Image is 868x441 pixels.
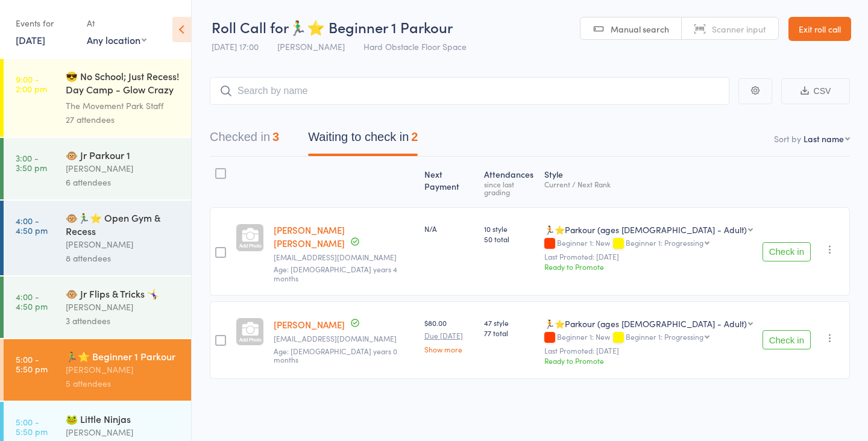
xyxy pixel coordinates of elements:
span: Scanner input [712,23,766,35]
time: 3:00 - 3:50 pm [16,153,47,172]
span: Hard Obstacle Floor Space [363,40,467,52]
div: 🏃⭐Parkour (ages [DEMOGRAPHIC_DATA] - Adult) [544,317,747,330]
a: [PERSON_NAME] [274,318,345,331]
button: CSV [781,78,850,104]
div: 8 attendees [66,251,181,265]
div: The Movement Park Staff [66,99,181,113]
span: [DATE] 17:00 [212,40,259,52]
span: 🏃‍♂️⭐ Beginner 1 Parkour [289,17,453,37]
button: Checked in3 [210,124,279,156]
small: Due [DATE] [424,331,474,340]
small: Last Promoted: [DATE] [544,346,753,355]
div: Style [539,162,758,202]
a: Exit roll call [788,17,851,41]
div: [PERSON_NAME] [66,425,181,439]
small: Bros1742@pacificu.edu [274,253,415,261]
div: since last grading [484,180,535,196]
div: Ready to Promote [544,355,753,366]
div: 🐵🏃‍♂️⭐ Open Gym & Recess [66,211,181,237]
a: 3:00 -3:50 pm🐵 Jr Parkour 1[PERSON_NAME]6 attendees [4,138,191,199]
div: 5 attendees [66,377,181,390]
div: 🏃⭐Parkour (ages [DEMOGRAPHIC_DATA] - Adult) [544,224,747,236]
input: Search by name [210,77,729,105]
button: Waiting to check in2 [308,124,418,156]
div: [PERSON_NAME] [66,363,181,377]
div: Beginner 1: Progressing [626,333,703,340]
div: [PERSON_NAME] [66,300,181,314]
div: At [87,13,146,33]
span: Manual search [611,23,669,35]
div: 3 attendees [66,314,181,328]
div: Beginner 1: New [544,239,753,249]
div: Events for [16,13,75,33]
span: Age: [DEMOGRAPHIC_DATA] years 0 months [274,346,397,364]
button: Check in [763,242,811,261]
time: 4:00 - 4:50 pm [16,292,48,311]
div: Any location [87,33,146,46]
a: 4:00 -4:50 pm🐵 Jr Flips & Tricks 🤸‍♀️[PERSON_NAME]3 attendees [4,277,191,338]
div: Last name [804,133,844,145]
div: 27 attendees [66,113,181,127]
span: 10 style [484,224,535,234]
small: gabberich@comcast.net [274,334,415,343]
a: 4:00 -4:50 pm🐵🏃‍♂️⭐ Open Gym & Recess[PERSON_NAME]8 attendees [4,201,191,275]
time: 9:00 - 2:00 pm [16,74,47,93]
a: 9:00 -2:00 pm😎 No School; Just Recess! Day Camp - Glow Crazy S...The Movement Park Staff27 attendees [4,59,191,137]
div: [PERSON_NAME] [66,161,181,175]
div: 🏃‍♂️⭐ Beginner 1 Parkour [66,349,181,363]
div: Beginner 1: Progressing [626,239,703,246]
div: N/A [424,224,474,234]
div: Atten­dances [479,162,539,202]
div: Next Payment [420,162,479,202]
span: 47 style [484,317,535,328]
span: Roll Call for [212,17,289,37]
span: 77 total [484,328,535,338]
div: Beginner 1: New [544,333,753,343]
label: Sort by [774,133,801,145]
span: 50 total [484,234,535,244]
time: 5:00 - 5:50 pm [16,354,48,374]
span: [PERSON_NAME] [277,40,345,52]
div: 🐵 Jr Flips & Tricks 🤸‍♀️ [66,287,181,300]
a: 5:00 -5:50 pm🏃‍♂️⭐ Beginner 1 Parkour[PERSON_NAME]5 attendees [4,339,191,401]
div: 🐵 Jr Parkour 1 [66,148,181,161]
div: 3 [272,130,279,143]
a: [DATE] [16,33,45,46]
div: 6 attendees [66,175,181,189]
small: Last Promoted: [DATE] [544,252,753,261]
div: 2 [411,130,418,143]
a: Show more [424,345,474,353]
div: [PERSON_NAME] [66,237,181,251]
div: 😎 No School; Just Recess! Day Camp - Glow Crazy S... [66,69,181,99]
button: Check in [763,330,811,349]
a: [PERSON_NAME] [PERSON_NAME] [274,224,345,249]
time: 4:00 - 4:50 pm [16,216,48,235]
div: Ready to Promote [544,261,753,272]
time: 5:00 - 5:50 pm [16,417,48,436]
span: Age: [DEMOGRAPHIC_DATA] years 4 months [274,264,397,283]
div: 🐸 Little Ninjas [66,412,181,425]
div: $80.00 [424,317,474,352]
div: Current / Next Rank [544,180,753,188]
